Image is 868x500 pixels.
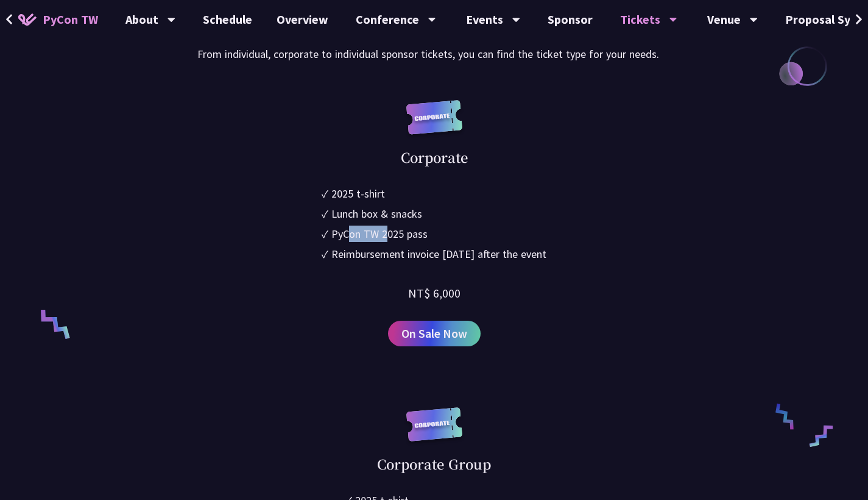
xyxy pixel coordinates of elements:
[404,407,465,454] img: corporate.a587c14.svg
[6,4,110,35] a: PyCon TW
[388,321,481,346] a: On Sale Now
[322,226,546,242] li: ✓
[377,454,491,474] div: Corporate Group
[404,100,465,147] img: corporate.a587c14.svg
[18,13,37,26] img: Home icon of PyCon TW 2025
[401,147,468,167] div: Corporate
[43,10,98,29] span: PyCon TW
[197,45,671,63] p: From individual, corporate to individual sponsor tickets, you can find the ticket type for your n...
[322,185,546,202] li: ✓
[331,205,422,222] div: Lunch box & snacks
[322,246,546,262] li: ✓
[408,284,460,302] div: NT$ 6,000
[322,205,546,222] li: ✓
[401,324,467,343] span: On Sale Now
[331,246,546,262] div: Reimbursement invoice [DATE] after the event
[331,226,428,242] div: PyCon TW 2025 pass
[331,185,385,202] div: 2025 t-shirt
